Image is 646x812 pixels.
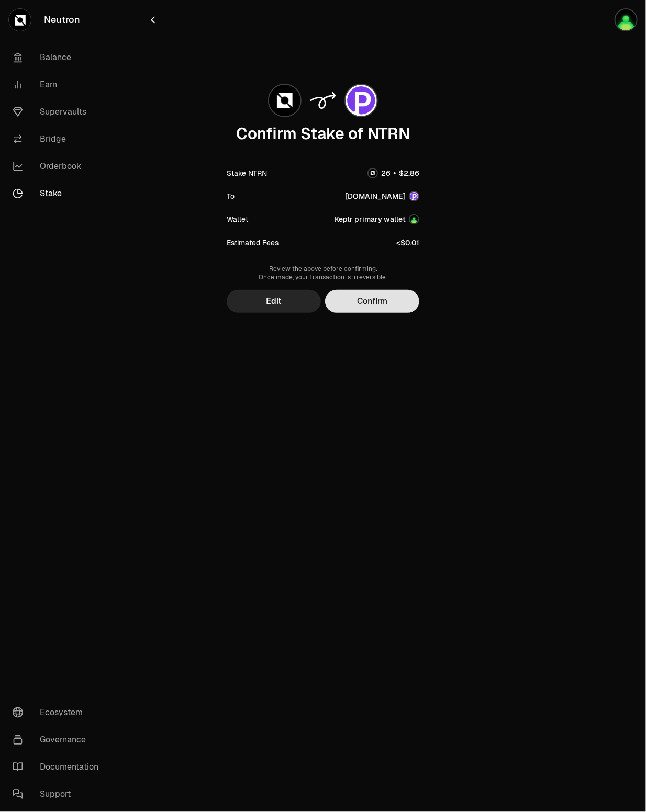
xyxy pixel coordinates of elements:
[4,153,113,180] a: Orderbook
[227,265,419,281] div: Review the above before confirming. Once made, your transaction is irreversible.
[615,8,638,31] img: Keplr primary wallet
[4,753,113,781] a: Documentation
[227,214,248,224] div: Wallet
[227,238,279,248] div: Estimated Fees
[335,214,419,224] button: Keplr primary wallet
[4,44,113,71] a: Balance
[325,290,419,313] button: Confirm
[227,126,419,142] div: Confirm Stake of NTRN
[4,699,113,726] a: Ecosystem
[4,781,113,808] a: Support
[409,191,419,201] img: polkachu.com Logo
[269,85,300,116] img: NTRN Logo
[227,191,235,201] div: To
[344,84,378,117] img: polkachu.com Logo
[369,169,377,177] img: NTRN Logo
[227,290,321,313] button: Edit
[345,191,406,201] div: [DOMAIN_NAME]
[4,98,113,126] a: Supervaults
[409,214,419,224] img: Account Image
[227,168,267,178] div: Stake NTRN
[4,126,113,153] a: Bridge
[335,214,406,224] div: Keplr primary wallet
[4,726,113,753] a: Governance
[4,180,113,207] a: Stake
[4,71,113,98] a: Earn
